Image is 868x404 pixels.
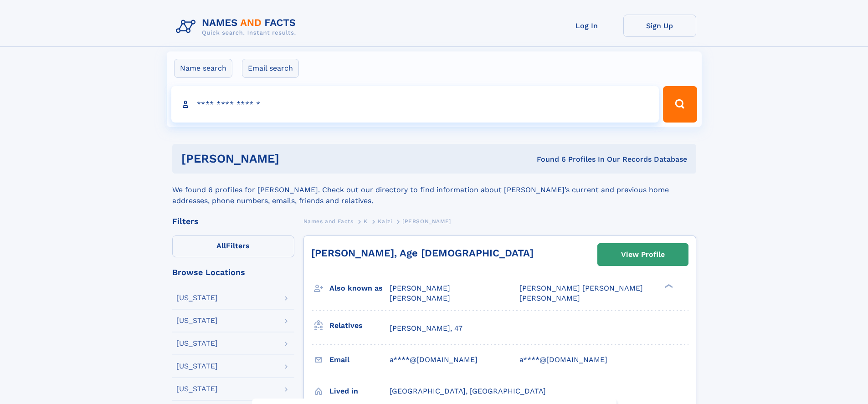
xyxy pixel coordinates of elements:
[663,283,673,289] div: ❯
[329,281,390,296] h3: Also known as
[242,59,299,78] label: Email search
[329,318,390,333] h3: Relatives
[176,363,218,370] div: [US_STATE]
[364,215,368,227] a: K
[172,217,294,225] div: Filters
[171,86,659,123] input: search input
[181,153,408,164] h1: [PERSON_NAME]
[621,244,665,265] div: View Profile
[172,174,696,206] div: We found 6 profiles for [PERSON_NAME]. Check out our directory to find information about [PERSON_...
[176,385,218,393] div: [US_STATE]
[390,387,546,395] span: [GEOGRAPHIC_DATA], [GEOGRAPHIC_DATA]
[550,15,623,37] a: Log In
[364,218,368,225] span: K
[378,215,392,227] a: Kalzi
[623,15,696,37] a: Sign Up
[519,294,580,302] span: [PERSON_NAME]
[519,284,643,292] span: [PERSON_NAME] [PERSON_NAME]
[408,154,687,164] div: Found 6 Profiles In Our Records Database
[378,218,392,225] span: Kalzi
[172,235,294,257] label: Filters
[176,340,218,347] div: [US_STATE]
[329,352,390,368] h3: Email
[390,294,450,302] span: [PERSON_NAME]
[176,317,218,324] div: [US_STATE]
[216,241,226,250] span: All
[390,323,462,333] a: [PERSON_NAME], 47
[176,294,218,302] div: [US_STATE]
[390,284,450,292] span: [PERSON_NAME]
[598,244,688,266] a: View Profile
[303,215,354,227] a: Names and Facts
[174,59,232,78] label: Name search
[172,15,303,39] img: Logo Names and Facts
[402,218,451,225] span: [PERSON_NAME]
[172,268,294,276] div: Browse Locations
[311,247,534,259] a: [PERSON_NAME], Age [DEMOGRAPHIC_DATA]
[329,384,390,399] h3: Lived in
[663,86,697,123] button: Search Button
